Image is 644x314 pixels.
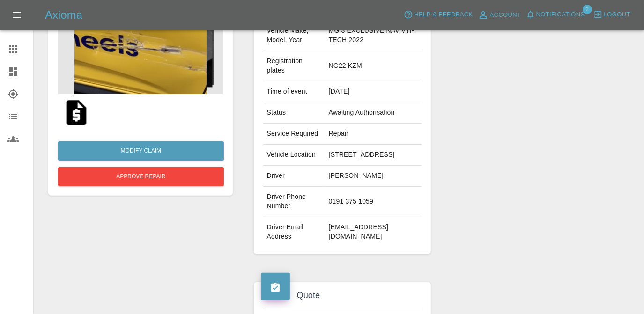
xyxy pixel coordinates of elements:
span: 2 [583,5,592,14]
button: Open drawer [6,4,28,26]
span: Notifications [536,9,585,20]
button: Approve Repair [58,167,224,186]
img: original/f2ddf214-c779-4eab-9b78-b1f9c30e23c7 [61,98,91,128]
td: Driver Phone Number [263,187,325,217]
td: Service Required [263,124,325,145]
td: Registration plates [263,51,325,81]
td: Vehicle Location [263,145,325,166]
a: Modify Claim [58,141,224,161]
button: Logout [591,7,633,22]
img: 1740a136-fc69-4a73-a259-0bca74c75496 [58,0,223,94]
button: Help & Feedback [401,7,475,22]
td: Time of event [263,81,325,102]
span: Logout [604,9,630,20]
td: MG 3 EXCLUSIVE NAV VTI-TECH 2022 [325,21,422,51]
td: [EMAIL_ADDRESS][DOMAIN_NAME] [325,217,422,247]
span: Account [490,10,521,21]
td: [STREET_ADDRESS] [325,145,422,166]
td: Repair [325,124,422,145]
td: [DATE] [325,81,422,102]
h4: Quote [261,289,424,302]
td: Status [263,102,325,124]
h5: Axioma [45,7,82,22]
a: Account [475,7,524,22]
td: 0191 375 1059 [325,187,422,217]
td: Driver Email Address [263,217,325,247]
td: NG22 KZM [325,51,422,81]
span: Help & Feedback [414,9,473,20]
button: Notifications [524,7,587,22]
td: Driver [263,166,325,187]
td: Vehicle Make, Model, Year [263,21,325,51]
td: Awaiting Authorisation [325,102,422,124]
td: [PERSON_NAME] [325,166,422,187]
